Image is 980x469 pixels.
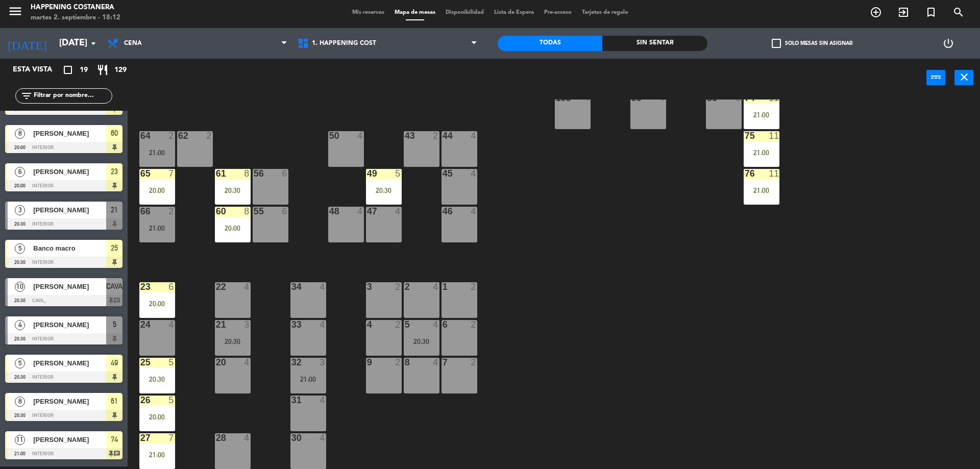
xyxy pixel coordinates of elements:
[113,318,116,331] span: 5
[178,131,179,140] div: 62
[471,131,477,140] div: 4
[15,397,25,407] span: 8
[395,320,401,329] div: 2
[389,10,440,15] span: Mapa de mesas
[31,3,120,13] div: Happening Costanera
[631,93,632,103] div: 90
[168,396,175,405] div: 5
[20,90,33,102] i: filter_list
[15,205,25,215] span: 3
[254,169,254,178] div: 56
[33,281,106,292] span: [PERSON_NAME]
[539,10,577,15] span: Pre-acceso
[15,320,25,330] span: 4
[168,207,175,216] div: 2
[291,396,292,405] div: 31
[584,93,590,103] div: 4
[707,93,707,103] div: 86
[395,282,401,291] div: 2
[744,111,779,118] div: 21:00
[291,282,292,291] div: 34
[769,169,779,178] div: 11
[926,70,945,85] button: power_input
[772,39,781,48] span: check_box_outline_blank
[602,36,707,51] div: Sin sentar
[405,282,405,291] div: 2
[33,205,106,215] span: [PERSON_NAME]
[33,358,106,368] span: [PERSON_NAME]
[290,376,326,383] div: 21:00
[106,280,122,292] span: CAVA
[489,10,539,15] span: Lista de Espera
[168,169,175,178] div: 7
[33,166,106,177] span: [PERSON_NAME]
[577,10,633,15] span: Tarjetas de regalo
[254,207,254,216] div: 55
[498,36,602,51] div: Todas
[139,451,175,458] div: 21:00
[897,6,910,18] i: exit_to_app
[8,4,23,19] i: menu
[320,433,326,442] div: 4
[215,187,251,194] div: 20:30
[114,64,127,76] span: 129
[395,169,401,178] div: 5
[443,282,443,291] div: 1
[33,128,106,139] span: [PERSON_NAME]
[745,131,745,140] div: 75
[216,433,216,442] div: 28
[282,207,288,216] div: 6
[433,320,439,329] div: 4
[216,207,216,216] div: 60
[347,10,389,15] span: Mis reservas
[33,434,106,445] span: [PERSON_NAME]
[168,433,175,442] div: 7
[215,225,251,232] div: 20:00
[745,169,745,178] div: 76
[8,4,23,22] button: menu
[367,207,367,216] div: 47
[111,165,118,178] span: 23
[33,396,106,407] span: [PERSON_NAME]
[405,131,405,140] div: 43
[367,320,367,329] div: 4
[15,282,25,292] span: 10
[443,169,443,178] div: 45
[33,90,112,102] input: Filtrar por nombre...
[958,71,970,83] i: close
[769,131,779,140] div: 11
[244,433,250,442] div: 4
[433,358,439,367] div: 4
[111,433,118,446] span: 74
[443,207,443,216] div: 46
[168,131,175,140] div: 2
[471,207,477,216] div: 4
[556,93,556,103] div: 105
[320,320,326,329] div: 4
[139,187,175,194] div: 20:00
[216,169,216,178] div: 61
[942,37,954,50] i: power_settings_new
[15,435,25,445] span: 11
[15,358,25,368] span: 5
[320,358,326,367] div: 3
[925,6,937,18] i: turned_in_not
[111,127,118,139] span: 60
[244,207,250,216] div: 8
[395,207,401,216] div: 4
[244,320,250,329] div: 3
[215,338,251,345] div: 20:30
[168,320,175,329] div: 4
[168,358,175,367] div: 5
[33,243,106,254] span: Banco macro
[282,169,288,178] div: 6
[168,282,175,291] div: 6
[139,225,175,232] div: 21:00
[443,358,443,367] div: 7
[744,149,779,156] div: 21:00
[206,131,212,140] div: 2
[440,10,489,15] span: Disponibilidad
